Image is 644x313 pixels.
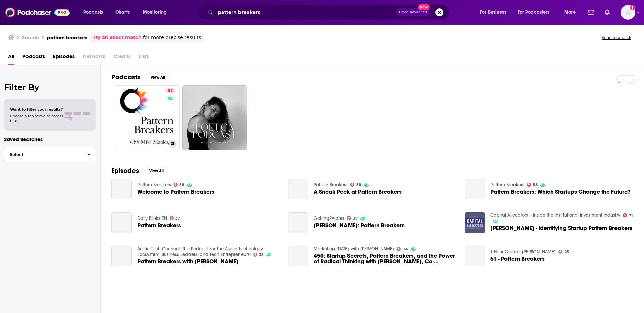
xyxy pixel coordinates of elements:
h3: Pattern Breakers [117,141,166,147]
a: Pattern Breakers with Mike Maples Jr. [137,259,238,264]
button: View All [146,73,170,81]
a: Try an exact match [93,34,142,41]
img: Podchaser - Follow, Share and Rate Podcasts [5,6,70,19]
a: EpisodesView All [111,167,168,175]
span: 39 [353,217,358,220]
a: Pattern Breakers [111,212,132,233]
a: Mike Maples: Pattern Breakers [314,223,405,228]
a: 35 [253,253,264,257]
img: User Profile [621,5,635,20]
a: Pattern Breakers [314,182,347,188]
div: Search podcasts, credits, & more... [203,5,455,20]
a: Austin Tech Connect: The Podcast For The Austin Technology Ecosystem, Business Leaders, and Tech ... [137,246,263,257]
a: Pattern Breakers [137,223,181,228]
h3: Search [22,34,39,41]
a: 1 Hour Guide - Anil Nathoo [490,249,556,255]
a: 71 [623,213,633,217]
h3: pattern breakers [47,34,87,41]
a: 61 - Pattern Breakers [490,256,545,262]
span: Monitoring [143,8,167,17]
button: Select [4,147,96,162]
a: All [8,51,14,65]
a: 61 - Pattern Breakers [465,246,485,266]
a: 25 [558,250,569,254]
a: 58 [350,183,361,187]
span: Logged in as inkhouseNYC [621,5,635,20]
span: 450: Startup Secrets, Pattern Breakers, and the Power of Radical Thinking with [PERSON_NAME], Co-... [314,253,457,264]
span: [PERSON_NAME]: Pattern Breakers [314,223,405,228]
span: New [418,4,430,10]
button: Show profile menu [621,5,635,20]
a: Show notifications dropdown [585,7,597,18]
span: 71 [629,214,633,217]
span: A Sneak Peek at Pattern Breakers [314,189,402,195]
span: 58 [179,183,184,186]
button: open menu [475,7,515,18]
span: Open Advanced [399,11,427,14]
button: Open AdvancedNew [396,8,430,16]
button: open menu [513,7,559,18]
span: 37 [175,217,180,220]
a: Show notifications dropdown [602,7,612,18]
span: For Podcasters [518,8,550,17]
a: 450: Startup Secrets, Pattern Breakers, and the Power of Radical Thinking with Mike Maples Jr., C... [314,253,457,264]
a: 58 [527,183,538,187]
a: Pattern Breakers [490,182,524,188]
a: Pattern Breakers [137,182,171,188]
span: More [564,8,576,17]
button: open menu [138,7,175,18]
a: Pattern Breakers: Which Startups Change the Future? [490,189,631,195]
span: Lists [139,51,149,65]
span: [PERSON_NAME] - Identifying Startup Pattern Breakers [490,225,632,231]
h2: Episodes [111,167,139,175]
a: Welcome to Pattern Breakers [111,179,132,199]
span: Podcasts [83,8,103,17]
a: Pattern Breakers: Which Startups Change the Future? [465,179,485,199]
a: Podcasts [22,51,45,65]
a: 39 [347,216,358,220]
a: Getting2Alpha [314,215,344,221]
span: for more precise results [143,34,201,41]
span: Want to filter your results? [10,107,63,112]
a: PodcastsView All [111,73,170,81]
span: 35 [259,253,264,256]
a: 58Pattern Breakers [115,85,180,150]
a: Pattern Breakers with Mike Maples Jr. [111,246,132,266]
span: Select [4,152,82,157]
span: Choose a tab above to access filters. [10,114,63,123]
span: Networks [83,51,105,65]
h2: Filter By [4,82,96,92]
span: 58 [356,183,361,186]
button: Send feedback [600,35,633,40]
span: For Business [480,8,506,17]
a: Episodes [53,51,75,65]
a: 34 [397,247,408,251]
button: open menu [78,7,112,18]
a: 58 [165,88,175,93]
span: 34 [403,248,408,251]
span: 58 [533,183,538,186]
input: Search podcasts, credits, & more... [215,7,396,18]
a: Welcome to Pattern Breakers [137,189,214,195]
a: 450: Startup Secrets, Pattern Breakers, and the Power of Radical Thinking with Mike Maples Jr., C... [288,246,309,266]
span: Charts [115,8,130,17]
a: A Sneak Peek at Pattern Breakers [288,179,309,199]
a: 37 [170,216,180,220]
span: Pattern Breakers with [PERSON_NAME] [137,259,238,264]
button: View All [144,167,168,175]
p: Saved Searches [4,136,96,142]
button: open menu [559,7,584,18]
a: Mike Maples Jr. - Identifying Startup Pattern Breakers [490,225,632,231]
a: 58 [174,183,184,187]
img: Mike Maples Jr. - Identifying Startup Pattern Breakers [465,212,485,233]
h2: Podcasts [111,73,140,81]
